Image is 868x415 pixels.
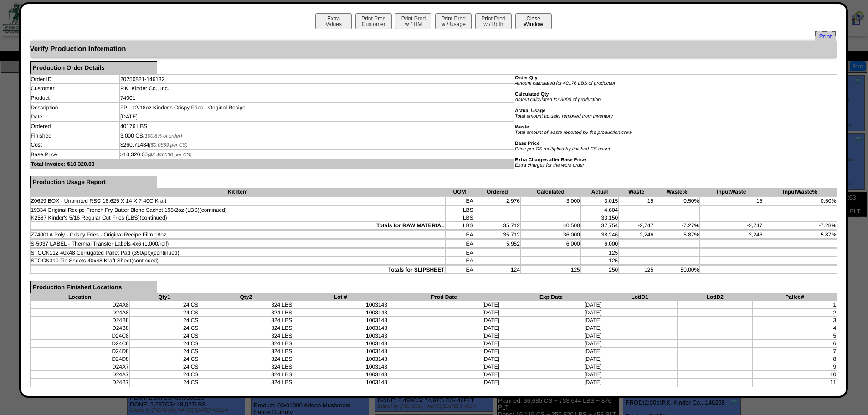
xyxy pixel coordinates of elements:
td: 324 LBS [199,301,293,308]
td: EA [445,240,474,248]
td: LBS [445,206,474,214]
i: Total amount actually removed from inventory [515,113,613,119]
td: 24 CS [129,378,199,386]
td: 324 LBS [199,324,293,332]
a: CloseWindow [514,20,553,27]
td: 324 LBS [199,316,293,324]
td: 19334 Original Recipe French Fry Butter Blend Sachet 198/2oz (LBS) [30,206,445,214]
td: 6,000 [520,240,580,248]
td: [DATE] [388,316,500,324]
span: Print [815,31,836,41]
td: 2 [753,308,837,316]
td: 250 [580,266,618,274]
b: Order Qty [515,75,538,81]
td: 10 [753,370,837,378]
td: [DATE] [500,378,602,386]
td: [DATE] [500,332,602,339]
td: 1003143 [293,316,388,324]
td: 2,976 [474,197,520,205]
td: 125 [580,257,618,265]
td: Finished [30,131,119,140]
th: Qty2 [199,293,293,301]
td: 12 [753,386,837,394]
td: 35,712 [474,231,520,239]
td: S-5037 LABEL - Thermal Transfer Labels 4x6 (1,000/roll) [30,240,445,248]
span: (continued) [152,250,179,256]
td: D24A7 [30,370,129,378]
td: [DATE] [388,332,500,339]
td: [DATE] [119,112,514,122]
td: [DATE] [500,370,602,378]
td: 33,150 [580,214,618,222]
td: [DATE] [500,339,602,347]
span: ($0.0869 per CS) [149,143,187,148]
td: [DATE] [500,301,602,308]
td: 3,000 [520,197,580,205]
td: 24 CS [129,386,199,394]
td: 0.50% [654,197,700,205]
td: $260.71484 [119,140,514,150]
td: 40176 LBS [119,122,514,131]
td: STOCK310 Tie Sheets 40x48 Kraft Sheet [30,257,445,265]
td: 4,604 [580,206,618,214]
td: 324 LBS [199,347,293,355]
td: 24 CS [129,339,199,347]
td: [DATE] [388,370,500,378]
th: Waste% [654,188,700,196]
td: 15 [700,197,763,205]
div: Production Usage Report [30,176,157,189]
td: 3,000 CS [119,131,514,140]
span: (continued) [131,257,159,264]
td: [DATE] [388,378,500,386]
td: 1 [753,301,837,308]
td: 125 [520,266,580,274]
td: LBS [445,222,474,230]
td: Z0629 BOX - Unprinted RSC 16.625 X 14 X 7 40C Kraft [30,197,445,205]
th: Pallet # [753,293,837,301]
i: Extra charges for the work order [515,163,584,168]
td: [DATE] [500,386,602,394]
span: ($3.440000 per CS) [148,152,192,158]
td: Description [30,102,119,112]
td: 125 [619,266,654,274]
td: D24B7 [30,378,129,386]
td: -2,747 [700,222,763,230]
td: 8 [753,355,837,363]
td: D24A7 [30,363,129,370]
td: 20250821-146132 [119,74,514,84]
td: Base Price [30,150,119,159]
td: Product [30,93,119,103]
button: Print Prodw / DM [395,13,431,29]
td: D24B8 [30,324,129,332]
td: 324 LBS [199,363,293,370]
td: EA [445,257,474,265]
td: [DATE] [388,339,500,347]
td: LBS [445,214,474,222]
td: 1003143 [293,332,388,339]
td: 37,754 [580,222,618,230]
th: Ordered [474,188,520,196]
td: 40,500 [520,222,580,230]
td: 5 [753,332,837,339]
th: Qty1 [129,293,199,301]
span: (100.8% of order) [143,133,182,139]
td: 1003143 [293,324,388,332]
b: Calculated Qty [515,92,549,97]
button: Print Prodw / Usage [435,13,472,29]
td: 4 [753,324,837,332]
td: K2587 Kinder's 5/16 Regular Cut Fries (LBS) [30,214,445,222]
div: Verify Production Information [30,41,837,57]
i: Total amount of waste reported by the production crew [515,130,632,135]
td: 5.87% [763,231,837,239]
td: 9 [753,363,837,370]
td: [DATE] [388,324,500,332]
td: Total Invoice: $10,320.00 [30,159,514,169]
td: 324 LBS [199,386,293,394]
i: Price per CS multiplied by finished CS count [515,146,610,152]
td: -7.27% [654,222,700,230]
button: Print ProdCustomer [355,13,392,29]
td: 324 LBS [199,339,293,347]
td: EA [445,231,474,239]
td: 6,000 [580,240,618,248]
td: 24 CS [129,301,199,308]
